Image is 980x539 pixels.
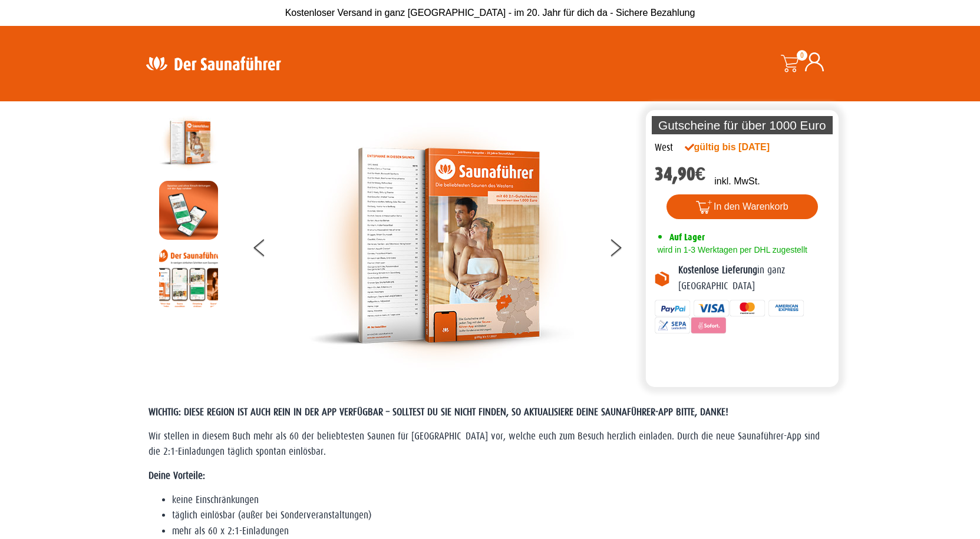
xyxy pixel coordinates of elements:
span: Auf Lager [669,232,705,243]
p: inkl. MwSt. [714,174,760,189]
div: gültig bis [DATE] [685,140,796,154]
img: MOCKUP-iPhone_regional [159,181,218,240]
img: der-saunafuehrer-2025-west [309,113,574,378]
button: In den Warenkorb [666,194,818,219]
div: West [655,140,673,156]
strong: Deine Vorteile: [149,470,205,481]
img: der-saunafuehrer-2025-west [159,113,218,172]
span: Kostenloser Versand in ganz [GEOGRAPHIC_DATA] - im 20. Jahr für dich da - Sichere Bezahlung [285,8,695,18]
li: keine Einschränkungen [172,492,832,508]
b: Kostenlose Lieferung [678,264,757,276]
p: in ganz [GEOGRAPHIC_DATA] [678,263,830,294]
span: 0 [797,50,807,61]
p: Gutscheine für über 1000 Euro [652,116,833,134]
span: Wir stellen in diesem Buch mehr als 60 der beliebtesten Saunen für [GEOGRAPHIC_DATA] vor, welche ... [149,431,820,457]
span: wird in 1-3 Werktagen per DHL zugestellt [655,245,807,254]
span: € [695,163,706,185]
img: Anleitung7tn [159,249,218,307]
bdi: 34,90 [655,163,706,185]
li: täglich einlösbar (außer bei Sonderveranstaltungen) [172,508,832,523]
span: WICHTIG: DIESE REGION IST AUCH REIN IN DER APP VERFÜGBAR – SOLLTEST DU SIE NICHT FINDEN, SO AKTUA... [149,406,728,418]
li: mehr als 60 x 2:1-Einladungen [172,524,832,539]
